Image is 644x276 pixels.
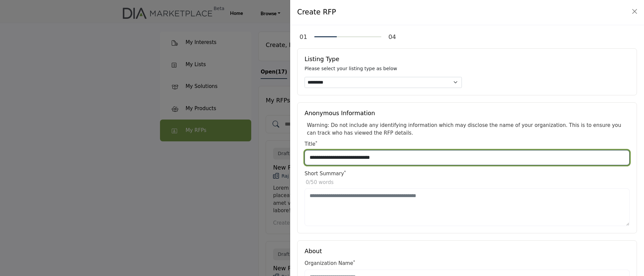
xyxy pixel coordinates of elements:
div: 01 [300,32,307,41]
h5: Anonymous Information [305,110,630,117]
select: Default select example [305,77,462,88]
input: Enter Title e.g. New CRM for Medium Sized Org [305,150,630,165]
label: Organization Name [305,260,355,267]
h5: About [305,248,630,255]
span: Please select your listing type as below [305,66,397,71]
span: Warning: Do not include any identifying information which may disclose the name of your organizat... [307,122,621,136]
span: /50 words [306,179,334,185]
span: 0 [306,179,309,185]
label: Title [305,140,317,148]
h5: Listing Type [305,56,630,63]
label: Short Summary [305,170,346,178]
textarea: Enter Short Summary e.g. New CRM for Medium Sized Org [305,188,630,226]
div: 04 [388,32,396,41]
